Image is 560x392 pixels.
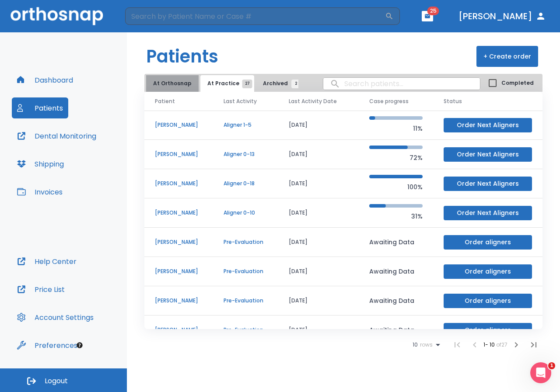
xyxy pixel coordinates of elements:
[444,235,532,250] button: Order aligners
[278,257,359,286] td: [DATE]
[476,46,538,67] button: + Create order
[413,342,418,348] span: 10
[278,140,359,169] td: [DATE]
[418,342,433,348] span: rows
[369,123,423,134] p: 11%
[12,335,83,356] button: Preferences
[224,97,257,105] span: Last Activity
[278,286,359,316] td: [DATE]
[45,376,68,386] span: Logout
[224,238,268,246] p: Pre-Evaluation
[278,198,359,228] td: [DATE]
[12,69,78,90] button: Dashboard
[12,125,101,146] button: Dental Monitoring
[369,325,423,335] p: Awaiting Data
[155,297,203,305] p: [PERSON_NAME]
[146,43,218,69] h1: Patients
[444,206,532,220] button: Order Next Aligners
[548,362,555,369] span: 1
[530,362,551,383] iframe: Intercom live chat
[76,341,84,349] div: Tooltip anchor
[146,75,199,92] button: At Orthosnap
[12,251,82,272] button: Help Center
[278,228,359,257] td: [DATE]
[224,121,268,129] p: Aligner 1-5
[455,8,549,24] button: [PERSON_NAME]
[155,267,203,275] p: [PERSON_NAME]
[291,80,300,88] span: 2
[369,295,423,306] p: Awaiting Data
[12,181,68,202] button: Invoices
[444,147,532,162] button: Order Next Aligners
[501,79,534,87] span: Completed
[224,209,268,217] p: Aligner 0-10
[369,266,423,277] p: Awaiting Data
[263,80,296,87] span: Archived
[224,150,268,158] p: Aligner 0-13
[444,118,532,132] button: Order Next Aligners
[483,341,496,348] span: 1 - 10
[369,237,423,247] p: Awaiting Data
[278,316,359,345] td: [DATE]
[155,326,203,334] p: [PERSON_NAME]
[444,264,532,279] button: Order aligners
[155,238,203,246] p: [PERSON_NAME]
[155,209,203,217] p: [PERSON_NAME]
[323,75,480,92] input: search
[289,97,337,105] span: Last Activity Date
[369,182,423,192] p: 100%
[224,297,268,305] p: Pre-Evaluation
[224,180,268,187] p: Aligner 0-18
[155,121,203,129] p: [PERSON_NAME]
[278,111,359,140] td: [DATE]
[444,97,462,105] span: Status
[369,211,423,222] p: 31%
[12,307,99,328] button: Account Settings
[369,153,423,163] p: 72%
[207,80,247,87] span: At Practice
[224,267,268,275] p: Pre-Evaluation
[444,323,532,337] button: Order aligners
[224,326,268,334] p: Pre-Evaluation
[146,75,298,92] div: tabs
[12,97,68,118] button: Patients
[10,7,103,25] img: Orthosnap
[496,341,507,348] span: of 27
[155,150,203,158] p: [PERSON_NAME]
[12,153,69,174] button: Shipping
[155,97,175,105] span: Patient
[125,7,385,25] input: Search by Patient Name or Case #
[444,177,532,191] button: Order Next Aligners
[444,294,532,308] button: Order aligners
[278,169,359,198] td: [DATE]
[242,80,252,88] span: 27
[369,97,409,105] span: Case progress
[427,7,439,15] span: 25
[155,180,203,187] p: [PERSON_NAME]
[12,279,70,300] button: Price List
